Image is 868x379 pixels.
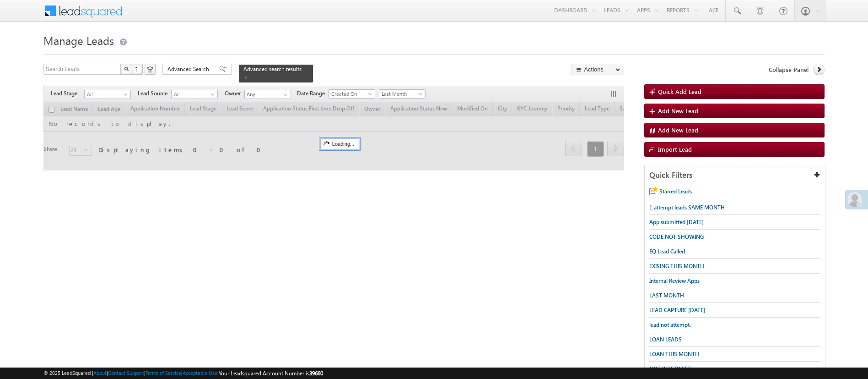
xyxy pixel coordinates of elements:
[649,233,704,240] span: CODE NOT SHOWING
[658,88,701,95] span: Quick Add Lead
[658,145,692,153] span: Import Lead
[138,89,171,98] span: Lead Source
[658,126,698,134] span: Add New Lead
[649,204,725,211] span: 1 attempt leads SAME MONTH
[649,292,684,299] span: LAST MONTH
[649,248,685,255] span: EQ Lead Called
[183,370,217,376] a: Acceptable Use
[146,370,181,376] a: Terms of Service
[645,166,825,184] div: Quick Filters
[649,263,704,269] span: EXISING THIS MONTH
[297,89,329,98] span: Date Range
[167,65,212,73] span: Advanced Search
[649,336,682,343] span: LOAN LEADS
[84,90,131,99] a: All
[108,370,144,376] a: Contact Support
[43,369,323,378] span: © 2025 LeadSquared | | | | |
[132,64,143,75] button: ?
[571,64,624,75] button: Actions
[51,89,84,98] span: Lead Stage
[124,66,129,71] img: Search
[172,90,215,99] span: All
[329,90,372,98] span: Created On
[649,321,691,328] span: lead not attempt.
[244,90,291,99] input: Type to Search
[225,89,244,98] span: Owner
[658,107,698,115] span: Add New Lead
[135,65,139,73] span: ?
[93,370,107,376] a: About
[649,351,699,357] span: LOAN THIS MONTH
[649,307,705,313] span: LEAD CAPTURE [DATE]
[649,365,692,372] span: NOT INTE [DATE]
[329,89,375,99] a: Created On
[219,370,323,377] span: Your Leadsquared Account Number is
[649,219,704,225] span: App submitted [DATE]
[379,90,423,98] span: Last Month
[243,66,302,72] span: Advanced search results
[320,138,359,149] div: Loading...
[279,90,290,99] a: Show All Items
[43,33,114,48] span: Manage Leads
[379,89,426,99] a: Last Month
[309,370,323,377] span: 39660
[769,66,809,74] span: Collapse Panel
[649,277,700,284] span: Internal Review Apps
[659,188,692,195] span: Starred Leads
[85,90,128,99] span: All
[171,90,218,99] a: All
